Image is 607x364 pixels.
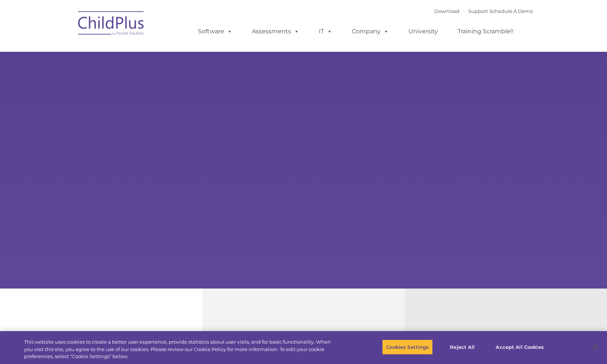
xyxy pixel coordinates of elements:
[434,8,533,14] font: |
[344,24,396,39] a: Company
[468,8,488,14] a: Support
[382,339,433,355] button: Cookies Settings
[587,339,603,355] button: Close
[489,8,533,14] a: Schedule A Demo
[450,24,521,39] a: Training Scramble!!
[492,339,547,355] button: Accept All Cookies
[245,24,307,39] a: Assessments
[74,6,148,43] img: ChildPlus by Procare Solutions
[24,338,334,360] div: This website uses cookies to create a better user experience, provide statistics about user visit...
[311,24,340,39] a: IT
[434,8,459,14] a: Download
[439,339,485,355] button: Reject All
[401,24,445,39] a: University
[190,24,240,39] a: Software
